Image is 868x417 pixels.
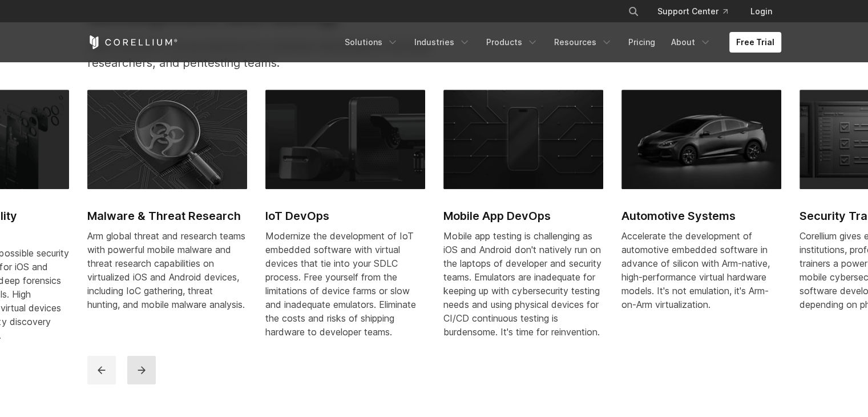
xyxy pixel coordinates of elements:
h2: Automotive Systems [621,207,781,224]
a: Corellium Home [87,35,178,49]
a: Free Trial [729,32,781,53]
a: Support Center [648,1,737,22]
h2: Mobile App DevOps [443,207,603,224]
button: next [127,356,156,384]
a: Malware & Threat Research Malware & Threat Research Arm global threat and research teams with pow... [87,90,247,325]
button: previous [87,356,116,384]
a: Industries [407,32,477,53]
p: Accelerate the development of automotive embedded software in advance of silicon with Arm-native,... [621,229,781,311]
h2: Malware & Threat Research [87,207,247,224]
a: IoT DevOps IoT DevOps Modernize the development of IoT embedded software with virtual devices tha... [265,90,425,352]
a: Login [741,1,781,22]
a: Automotive Systems Automotive Systems Accelerate the development of automotive embedded software ... [621,90,781,334]
img: IoT DevOps [265,90,425,189]
a: Mobile App DevOps Mobile App DevOps Mobile app testing is challenging as iOS and Android don't na... [443,90,603,352]
a: Products [479,32,545,53]
div: Navigation Menu [338,32,781,53]
a: About [664,32,718,53]
h2: IoT DevOps [265,207,425,224]
img: Automotive Systems [621,90,781,189]
a: Solutions [338,32,405,53]
img: Mobile App DevOps [443,90,603,189]
a: Pricing [621,32,662,53]
div: Arm global threat and research teams with powerful mobile malware and threat research capabilitie... [87,229,247,311]
div: Modernize the development of IoT embedded software with virtual devices that tie into your SDLC p... [265,229,425,339]
button: Search [623,1,644,22]
div: Mobile app testing is challenging as iOS and Android don't natively run on the laptops of develop... [443,229,603,339]
div: Navigation Menu [614,1,781,22]
img: Malware & Threat Research [87,90,247,189]
a: Resources [547,32,619,53]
